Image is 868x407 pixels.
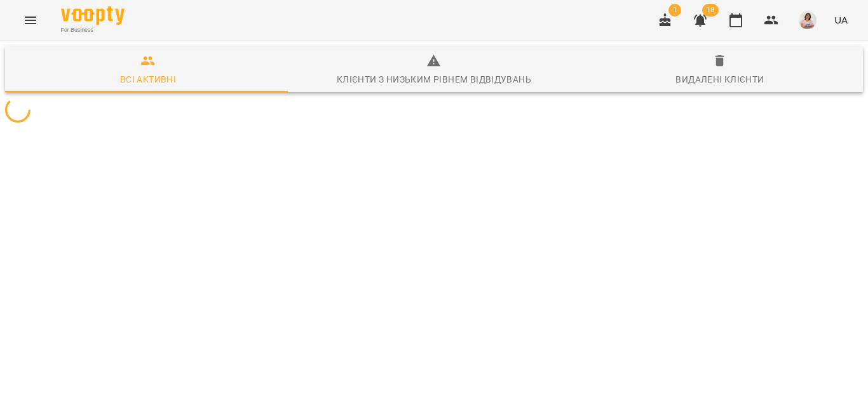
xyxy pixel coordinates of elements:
[668,4,681,17] span: 1
[15,5,46,36] button: Menu
[834,13,848,27] span: UA
[702,4,719,17] span: 18
[829,8,853,32] button: UA
[799,11,817,29] img: a9a10fb365cae81af74a091d218884a8.jpeg
[61,6,125,25] img: Voopty Logo
[120,72,176,87] div: Всі активні
[675,72,764,87] div: Видалені клієнти
[337,72,531,87] div: Клієнти з низьким рівнем відвідувань
[61,26,125,34] span: For Business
